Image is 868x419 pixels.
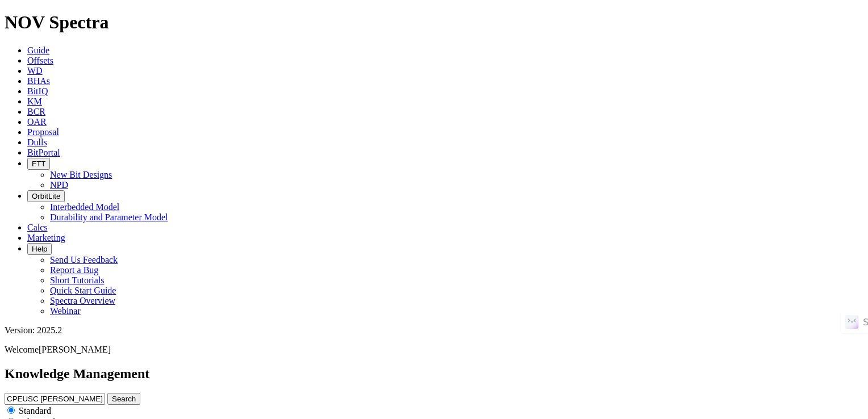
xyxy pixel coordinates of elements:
span: FTT [32,160,45,168]
a: Spectra Overview [50,296,115,305]
a: Short Tutorials [50,275,105,285]
a: OAR [27,117,47,127]
input: e.g. Smoothsteer Record [5,393,105,405]
a: NPD [50,180,68,190]
a: New Bit Designs [50,170,112,179]
a: Report a Bug [50,265,98,275]
span: Standard [19,406,51,416]
a: WD [27,66,43,76]
span: OrbitLite [32,192,60,200]
button: Search [107,393,140,405]
a: BHAs [27,76,50,86]
p: Welcome [5,345,863,355]
h2: Knowledge Management [5,366,863,382]
a: Webinar [50,306,81,316]
a: Send Us Feedback [50,255,118,265]
a: Guide [27,45,49,55]
button: OrbitLite [27,190,65,202]
span: [PERSON_NAME] [39,345,111,354]
h1: NOV Spectra [5,12,863,33]
a: Offsets [27,56,53,65]
a: Dulls [27,137,47,147]
a: Calcs [27,223,48,232]
a: KM [27,97,42,106]
a: BitPortal [27,148,60,157]
div: Version: 2025.2 [5,325,863,336]
a: Quick Start Guide [50,286,116,295]
a: BCR [27,107,45,116]
a: Durability and Parameter Model [50,212,168,222]
button: FTT [27,158,50,170]
button: Help [27,243,52,255]
a: BitIQ [27,86,48,96]
span: Help [32,245,47,253]
a: Marketing [27,233,65,242]
a: Interbedded Model [50,202,119,212]
a: Proposal [27,127,59,137]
